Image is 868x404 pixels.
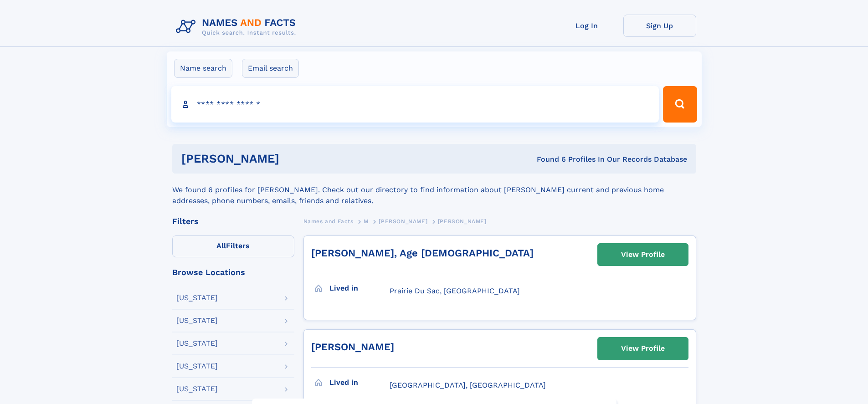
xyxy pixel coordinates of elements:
[176,317,218,324] div: [US_STATE]
[303,215,354,227] a: Names and Facts
[171,86,659,123] input: search input
[172,217,294,225] div: Filters
[621,338,665,359] div: View Profile
[176,385,218,393] div: [US_STATE]
[329,281,390,296] h3: Lived in
[364,215,369,227] a: M
[172,235,294,257] label: Filters
[364,218,369,225] span: M
[172,268,294,276] div: Browse Locations
[176,340,218,347] div: [US_STATE]
[216,241,226,250] span: All
[598,244,688,266] a: View Profile
[379,218,427,225] span: [PERSON_NAME]
[390,286,520,295] span: Prairie Du Sac, [GEOGRAPHIC_DATA]
[598,338,688,359] a: View Profile
[621,244,665,265] div: View Profile
[663,86,697,123] button: Search Button
[311,341,394,353] a: [PERSON_NAME]
[172,15,303,39] img: Logo Names and Facts
[242,59,299,78] label: Email search
[181,153,408,164] h1: [PERSON_NAME]
[329,375,390,390] h3: Lived in
[408,154,687,164] div: Found 6 Profiles In Our Records Database
[379,215,427,227] a: [PERSON_NAME]
[172,174,696,206] div: We found 6 profiles for [PERSON_NAME]. Check out our directory to find information about [PERSON_...
[623,15,696,37] a: Sign Up
[176,363,218,370] div: [US_STATE]
[550,15,623,37] a: Log In
[176,294,218,302] div: [US_STATE]
[311,247,534,259] a: [PERSON_NAME], Age [DEMOGRAPHIC_DATA]
[174,59,232,78] label: Name search
[390,381,546,389] span: [GEOGRAPHIC_DATA], [GEOGRAPHIC_DATA]
[438,218,487,225] span: [PERSON_NAME]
